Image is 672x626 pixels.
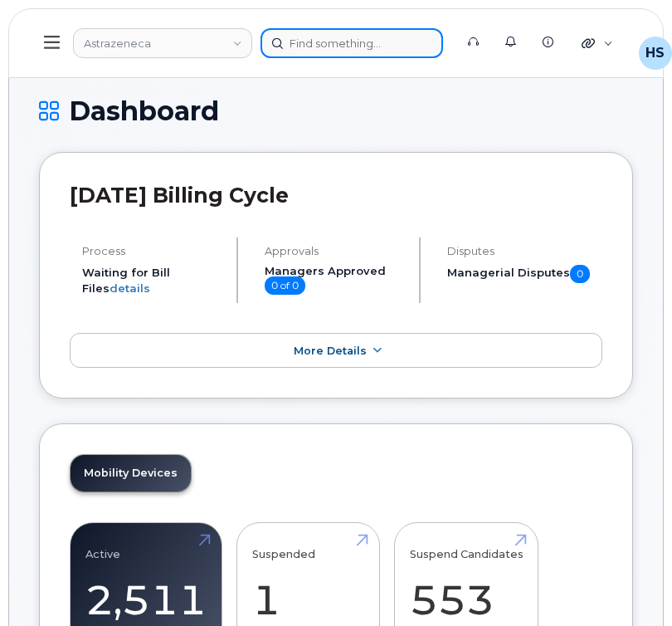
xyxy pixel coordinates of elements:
h4: Disputes [447,245,602,257]
span: 0 [570,265,590,283]
h5: Managerial Disputes [447,265,602,283]
span: More Details [294,345,367,357]
h1: Dashboard [39,96,633,125]
h4: Approvals [265,245,405,257]
h2: [DATE] Billing Cycle [70,183,602,208]
a: details [110,281,150,295]
h5: Managers Approved [265,265,405,295]
a: Mobility Devices [71,455,191,492]
li: Waiting for Bill Files [82,265,222,296]
span: 0 of 0 [265,276,305,295]
h4: Process [82,245,222,257]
